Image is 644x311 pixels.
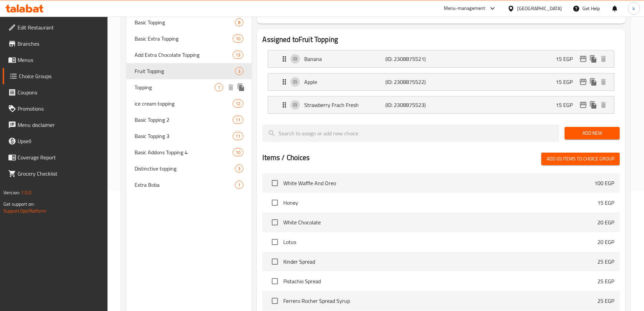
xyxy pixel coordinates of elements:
div: Choices [233,99,243,108]
button: duplicate [588,100,598,110]
button: Add (0) items to choice group [541,153,620,165]
p: (ID: 2308875522) [385,78,439,86]
button: delete [598,100,609,110]
a: Promotions [3,101,108,117]
button: duplicate [588,77,598,87]
p: 100 EGP [594,179,614,187]
p: 15 EGP [556,101,578,109]
div: Fruit Topping3 [126,63,252,79]
span: 3 [235,165,243,172]
p: 15 EGP [556,78,578,86]
span: Promotions [18,105,102,113]
span: Coupons [18,88,102,96]
div: Basic Extra Topping10 [126,30,252,47]
div: Basic Topping8 [126,14,252,30]
span: White Chocolate [283,218,597,226]
button: delete [598,54,609,64]
span: k [633,5,635,12]
button: Add New [565,127,620,139]
span: Menu disclaimer [18,121,102,129]
div: Choices [233,35,243,43]
span: 10 [233,36,243,42]
span: Select choice [268,215,282,229]
span: Basic Topping 2 [135,116,233,124]
h2: Items / Choices [262,153,310,163]
span: 12 [233,101,243,107]
li: Expand [262,47,620,70]
a: Menus [3,52,108,68]
a: Grocery Checklist [3,165,108,182]
div: Choices [235,164,243,173]
span: ice cream topping [135,99,233,108]
div: Topping1deleteduplicate [126,79,252,95]
div: Choices [233,132,243,140]
span: Basic Topping 3 [135,132,233,140]
span: Ferrero Rocher Spread Syrup [283,297,597,305]
span: 1 [215,84,223,91]
a: Choice Groups [3,68,108,84]
a: Edit Restaurant [3,19,108,36]
span: Fruit Topping [135,67,235,75]
a: Support.OpsPlatform [3,206,46,215]
p: Strawberry Frach Fresh [304,101,385,109]
span: Edit Restaurant [18,23,102,31]
p: (ID: 2308875521) [385,55,439,63]
span: 1.0.0 [21,188,31,197]
button: duplicate [236,82,246,92]
span: Honey [283,199,597,207]
span: 11 [233,117,243,123]
li: Expand [262,93,620,116]
p: Banana [304,55,385,63]
div: Basic Topping 311 [126,128,252,144]
button: delete [598,77,609,87]
div: Choices [233,148,243,156]
div: Choices [235,18,243,26]
span: Basic Extra Topping [135,35,233,43]
h2: Assigned to Fruit Topping [262,35,620,45]
div: Basic Addons Topping 410 [126,144,252,160]
span: 8 [235,19,243,26]
span: Select choice [268,196,282,210]
div: Choices [233,116,243,124]
a: Upsell [3,133,108,149]
span: Branches [18,40,102,48]
span: Kinder Spread [283,258,597,266]
span: Upsell [18,137,102,145]
p: 25 EGP [597,277,614,285]
span: Topping [135,83,215,91]
span: Extra Boba [135,181,235,189]
span: Version: [3,188,20,197]
input: search [262,125,559,142]
a: Branches [3,36,108,52]
div: Basic Topping 211 [126,112,252,128]
p: 25 EGP [597,258,614,266]
div: Choices [235,181,243,189]
a: Menu disclaimer [3,117,108,133]
div: Menu-management [444,4,485,13]
li: Expand [262,70,620,93]
div: ice cream topping12 [126,95,252,112]
span: Select choice [268,176,282,190]
span: 11 [233,133,243,139]
p: 15 EGP [556,55,578,63]
button: edit [578,54,588,64]
p: Apple [304,78,385,86]
span: Add (0) items to choice group [547,155,614,163]
span: Menus [18,56,102,64]
div: Choices [215,83,223,91]
span: Distinctive topping [135,164,235,173]
a: Coupons [3,84,108,101]
button: edit [578,100,588,110]
p: (ID: 2308875523) [385,101,439,109]
div: Expand [268,73,614,90]
p: 20 EGP [597,238,614,246]
span: 1 [235,182,243,188]
div: Expand [268,50,614,67]
a: Coverage Report [3,149,108,165]
span: Select choice [268,235,282,249]
div: Choices [233,51,243,59]
span: 3 [235,68,243,74]
span: Choice Groups [19,72,102,80]
span: Pistachio Spread [283,277,597,285]
span: White Waffle And Oreo [283,179,594,187]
